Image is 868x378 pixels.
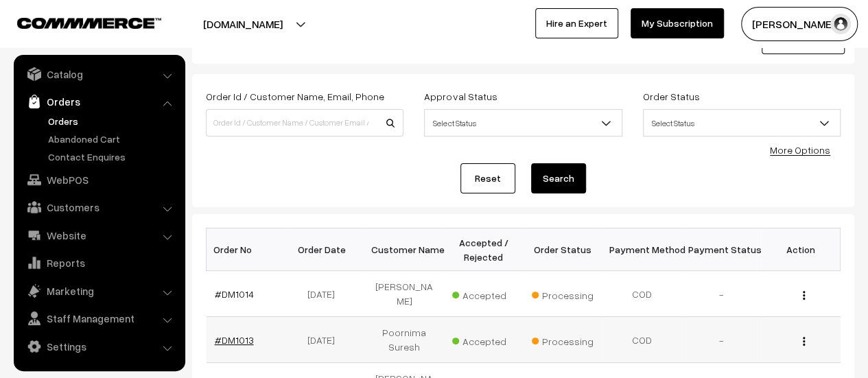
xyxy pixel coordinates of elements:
a: Hire an Expert [535,8,618,38]
th: Order No [207,228,286,271]
td: COD [602,271,682,317]
a: #DM1014 [215,288,254,300]
a: More Options [770,144,830,156]
th: Order Date [285,228,365,271]
a: Orders [17,89,180,114]
td: Poornima Suresh [365,317,445,363]
td: [DATE] [285,271,365,317]
input: Order Id / Customer Name / Customer Email / Customer Phone [206,109,403,137]
td: [DATE] [285,317,365,363]
label: Order Id / Customer Name, Email, Phone [206,89,384,104]
a: Abandoned Cart [45,132,180,146]
th: Payment Method [602,228,682,271]
td: - [682,317,762,363]
a: Contact Enquires [45,150,180,164]
span: Processing [532,285,600,303]
button: [DOMAIN_NAME] [155,7,331,41]
th: Order Status [524,228,603,271]
a: Catalog [17,62,180,86]
th: Payment Status [682,228,762,271]
a: COMMMERCE [17,14,137,30]
a: Staff Management [17,306,180,331]
img: Menu [803,337,805,346]
span: Accepted [452,331,521,349]
a: Reset [460,163,515,193]
span: Select Status [425,111,621,135]
a: WebPOS [17,167,180,192]
th: Action [761,228,841,271]
span: Accepted [452,285,521,303]
a: Settings [17,334,180,359]
a: Website [17,223,180,248]
img: user [830,14,851,34]
td: [PERSON_NAME] [365,271,445,317]
th: Customer Name [365,228,445,271]
button: Search [531,163,586,193]
a: Marketing [17,279,180,303]
a: #DM1013 [215,334,254,346]
a: My Subscription [631,8,724,38]
a: Orders [45,114,180,128]
td: - [682,271,762,317]
th: Accepted / Rejected [444,228,524,271]
img: Menu [803,291,805,300]
label: Order Status [643,89,700,104]
span: Select Status [644,111,840,135]
td: COD [602,317,682,363]
button: [PERSON_NAME] [741,7,858,41]
a: Reports [17,250,180,275]
label: Approval Status [424,89,497,104]
span: Select Status [643,109,841,137]
a: Customers [17,195,180,220]
span: Select Status [424,109,622,137]
img: COMMMERCE [17,18,161,28]
span: Processing [532,331,600,349]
